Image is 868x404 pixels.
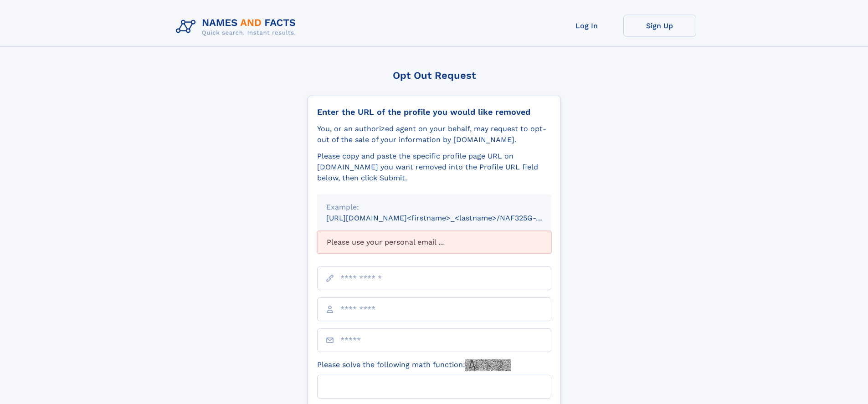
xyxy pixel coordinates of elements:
label: Please solve the following math function: [317,359,511,371]
div: Enter the URL of the profile you would like removed [317,107,551,117]
div: Please use your personal email ... [317,231,551,254]
a: Sign Up [623,15,696,37]
small: [URL][DOMAIN_NAME]<firstname>_<lastname>/NAF325G-xxxxxxxx [326,214,569,222]
div: You, or an authorized agent on your behalf, may request to opt-out of the sale of your informatio... [317,123,551,145]
a: Log In [550,15,623,37]
img: Logo Names and Facts [172,15,303,39]
div: Please copy and paste the specific profile page URL on [DOMAIN_NAME] you want removed into the Pr... [317,151,551,184]
div: Opt Out Request [308,70,561,81]
div: Example: [326,202,542,213]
